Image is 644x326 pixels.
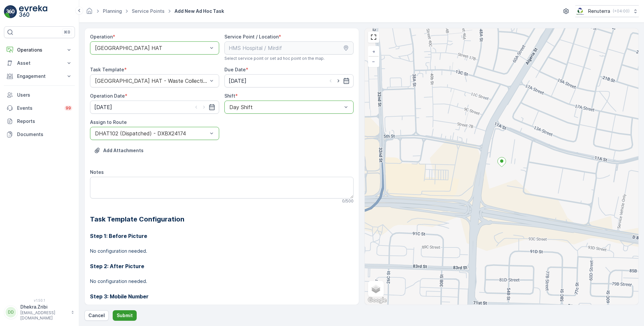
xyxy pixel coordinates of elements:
button: DDDhekra.Zribi[EMAIL_ADDRESS][DOMAIN_NAME] [4,304,75,321]
p: Add Attachments [103,147,144,154]
label: Notes [90,169,104,175]
img: Google [366,296,388,305]
a: Planning [103,8,122,14]
p: 0 / 500 [342,198,354,204]
p: Asset [17,60,62,66]
button: Submit [113,310,137,321]
p: 99 [66,105,71,111]
input: HMS Hospital / Mirdif [224,41,354,55]
span: Select service point or set ad hoc point on the map. [224,56,325,61]
p: No configuration needed. [90,278,354,285]
button: Cancel [84,310,109,321]
h3: Step 1: Before Picture [90,232,354,240]
label: Due Date [224,67,246,72]
span: v 1.50.1 [4,298,75,302]
span: − [372,58,375,64]
p: ⌘B [64,30,70,35]
input: dd/mm/yyyy [90,101,219,114]
a: Events99 [4,102,75,115]
p: Users [17,92,72,98]
a: Zoom Out [369,57,379,66]
label: Operation [90,34,113,39]
a: Open this area in Google Maps (opens a new window) [366,296,388,305]
span: Add New Ad Hoc Task [173,8,225,14]
p: ( +04:00 ) [613,9,630,14]
a: Homepage [86,10,93,15]
a: Users [4,88,75,102]
a: Reports [4,115,75,128]
button: Asset [4,57,75,70]
p: [EMAIL_ADDRESS][DOMAIN_NAME] [20,310,68,321]
button: Upload File [90,145,148,156]
span: + [372,49,375,54]
label: Assign to Route [90,119,127,125]
button: Engagement [4,70,75,83]
button: Operations [4,43,75,57]
label: Task Template [90,67,124,72]
p: Events [17,105,60,111]
p: Engagement [17,73,62,80]
label: Service Point / Location [224,34,279,39]
h3: Step 2: After Picture [90,262,354,270]
p: No configuration needed. [90,248,354,254]
p: Operations [17,47,62,53]
p: Reports [17,118,72,125]
a: Layers [369,282,383,296]
p: Submit [117,312,133,319]
label: Operation Date [90,93,125,99]
a: View Fullscreen [369,32,379,42]
a: Zoom In [369,47,379,57]
img: Screenshot_2024-07-26_at_13.33.01.png [575,8,586,15]
p: Documents [17,131,72,138]
p: Renuterra [588,8,610,14]
p: Cancel [88,312,105,319]
a: Service Points [132,8,165,14]
img: logo_light-DOdMpM7g.png [19,5,47,18]
button: Renuterra(+04:00) [575,5,639,17]
a: Documents [4,128,75,141]
img: logo [4,5,17,18]
h2: Task Template Configuration [90,214,354,224]
h3: Step 3: Mobile Number [90,292,354,300]
div: DD [6,307,16,317]
label: Shift [224,93,235,99]
input: dd/mm/yyyy [224,74,354,87]
p: Dhekra.Zribi [20,304,68,310]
